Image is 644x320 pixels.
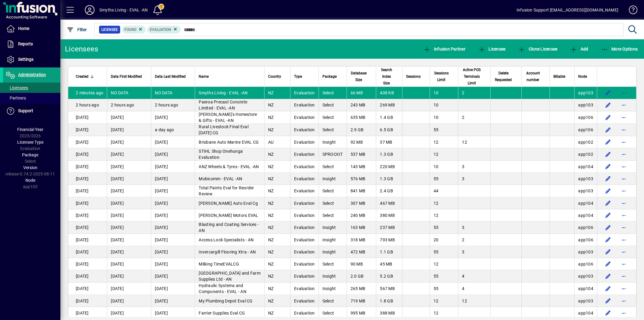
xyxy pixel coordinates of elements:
[430,234,458,246] td: 20
[619,235,629,245] button: More options
[199,164,259,169] span: ANZ Wheels & Tyres - EVAL -AN
[264,124,290,136] td: NZ
[151,258,195,270] td: [DATE]
[603,100,613,110] button: Edit
[18,26,29,31] span: Home
[619,271,629,281] button: More options
[600,44,639,54] button: More Options
[619,247,629,257] button: More options
[347,209,376,221] td: 240 MB
[603,113,613,122] button: Edit
[199,237,254,242] span: Access Lock Specialists - AN
[347,221,376,234] td: 163 MB
[199,124,248,135] span: Rural Livestock FInal Eval [DATE] CG
[6,96,26,100] span: Partners
[107,258,151,270] td: [DATE]
[430,185,458,197] td: 44
[294,73,302,80] span: Type
[319,258,347,270] td: Select
[124,28,136,32] span: Found
[111,73,142,80] span: Data First Modified
[517,5,618,15] div: Infusion Support [EMAIL_ADDRESS][DOMAIN_NAME]
[199,73,261,80] div: Name
[619,162,629,171] button: More options
[578,103,593,107] span: app103.prod.infusionbusinesssoftware.com
[107,87,151,99] td: NO DATA
[68,282,107,295] td: [DATE]
[268,73,287,80] div: Country
[347,246,376,258] td: 472 MB
[570,47,588,51] span: Add
[155,73,191,80] div: Data Last Modified
[18,57,34,62] span: Settings
[319,87,347,99] td: Select
[68,221,107,234] td: [DATE]
[290,173,319,185] td: Evaluation
[624,1,636,21] a: Knowledge Base
[430,161,458,173] td: 10
[319,99,347,111] td: Select
[578,201,593,206] span: app104.prod.infusionbusinesssoftware.com
[458,173,490,185] td: 3
[578,262,593,266] span: app106.prod.infusionbusinesssoftware.com
[290,221,319,234] td: Evaluation
[6,85,28,90] span: Licensees
[319,270,347,282] td: Insight
[22,152,38,157] span: Package
[376,258,402,270] td: 45 MB
[65,44,98,54] div: Licensees
[264,161,290,173] td: NZ
[264,173,290,185] td: NZ
[264,246,290,258] td: NZ
[290,209,319,221] td: Evaluation
[264,221,290,234] td: NZ
[603,284,613,293] button: Edit
[380,67,399,87] div: Search Index Size
[68,161,107,173] td: [DATE]
[458,246,490,258] td: 3
[199,149,243,160] span: STIHL Shop Onehunga Evaluation
[3,37,60,52] a: Reports
[3,83,60,93] a: Licensees
[264,148,290,161] td: NZ
[376,173,402,185] td: 1.3 GB
[290,185,319,197] td: Evaluation
[619,296,629,306] button: More options
[107,197,151,209] td: [DATE]
[376,124,402,136] td: 6.5 GB
[406,73,421,80] span: Sessions
[264,99,290,111] td: NZ
[603,137,613,147] button: Edit
[264,258,290,270] td: NZ
[603,271,613,281] button: Edit
[290,124,319,136] td: Evaluation
[199,185,254,196] span: Total Paints Eval for Reorder Review
[434,70,449,83] span: Sessions Limit
[422,44,467,54] button: Infusion Partner
[199,250,256,254] span: Invercargill Flooring Xtra - AN
[264,209,290,221] td: NZ
[319,124,347,136] td: Select
[319,197,347,209] td: Select
[151,221,195,234] td: [DATE]
[376,111,402,124] td: 1.4 GB
[151,173,195,185] td: [DATE]
[462,67,481,87] span: Active POS Terminals Limit
[264,282,290,295] td: NZ
[578,73,593,80] div: Node
[347,270,376,282] td: 2.0 GB
[25,178,35,183] span: Node
[494,70,512,83] span: Delete Requested
[151,209,195,221] td: [DATE]
[68,173,107,185] td: [DATE]
[603,162,613,171] button: Edit
[151,136,195,148] td: [DATE]
[347,124,376,136] td: 2.9 GB
[578,115,593,120] span: app106.prod.infusionbusinesssoftware.com
[68,234,107,246] td: [DATE]
[199,112,257,123] span: [PERSON_NAME]'s Homestore & Gifts - EVAL -AN
[3,52,60,67] a: Settings
[107,234,151,246] td: [DATE]
[68,209,107,221] td: [DATE]
[376,99,402,111] td: 269 MB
